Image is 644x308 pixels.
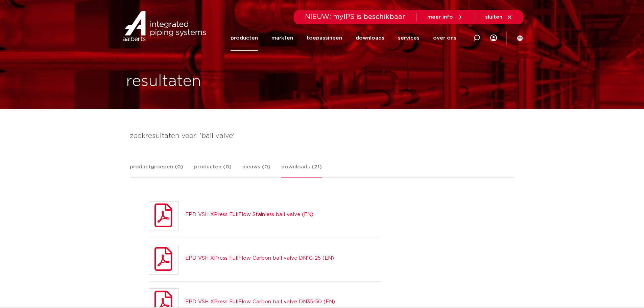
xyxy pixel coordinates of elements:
[427,15,453,20] span: meer info
[433,25,456,51] a: over ons
[307,25,342,51] a: toepassingen
[281,163,322,178] a: downloads (21)
[485,14,512,20] a: sluiten
[427,14,463,20] a: meer info
[130,131,515,141] h4: zoekresultaten voor: 'ball valve'
[126,71,201,92] h1: resultaten
[242,163,270,177] a: nieuws (0)
[485,15,502,20] span: sluiten
[185,212,313,217] a: EPD VSH XPress FullFlow Stainless ball valve (EN)
[231,25,456,51] nav: Menu
[185,299,335,304] a: EPD VSH XPress FullFlow Carbon ball valve DN35-50 (EN)
[130,163,183,177] a: productgroepen (0)
[185,256,334,261] a: EPD VSH XPress FullFlow Carbon ball valve DN10-25 (EN)
[305,14,405,20] span: NIEUW: myIPS is beschikbaar
[356,25,384,51] a: downloads
[194,163,232,177] a: producten (0)
[398,25,420,51] a: services
[231,25,258,51] a: producten
[271,25,293,51] a: markten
